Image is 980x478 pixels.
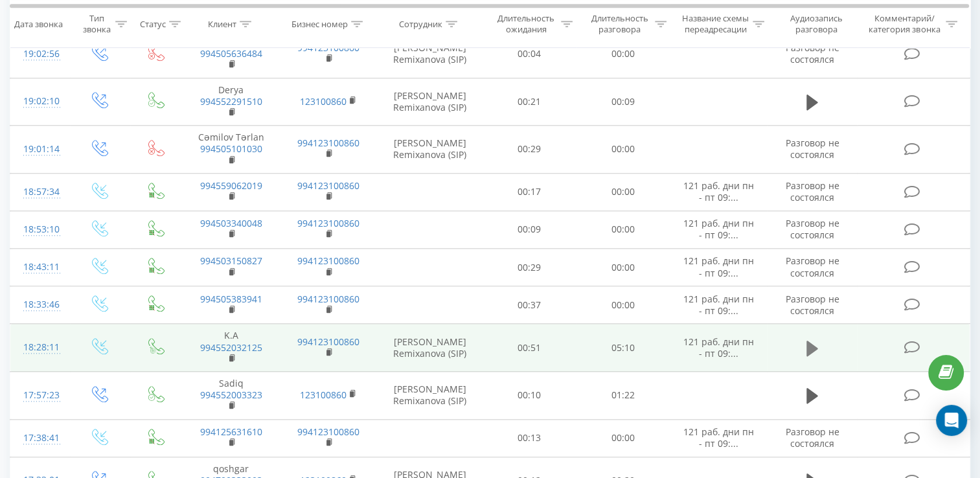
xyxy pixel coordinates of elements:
div: Бизнес номер [291,19,348,30]
div: 19:02:56 [23,41,57,67]
td: [PERSON_NAME] Remixanova (SIP) [378,372,483,420]
div: 17:57:23 [23,383,57,408]
span: Разговор не состоялся [785,41,839,65]
td: [PERSON_NAME] Remixanova (SIP) [378,126,483,174]
td: 00:21 [483,78,576,126]
a: 123100860 [300,95,347,108]
div: Сотрудник [399,19,442,30]
div: 19:02:10 [23,89,57,114]
span: 121 раб. дни пн - пт 09:... [683,255,754,279]
td: 00:17 [483,173,576,211]
td: 00:00 [576,173,670,211]
a: 123100860 [300,389,347,401]
td: 00:29 [483,249,576,286]
a: 994505101030 [200,142,262,155]
div: 18:53:10 [23,217,57,242]
a: 994123100860 [297,217,359,229]
div: Длительность разговора [587,14,652,36]
a: 994552032125 [200,341,262,354]
a: 994503150827 [200,255,262,267]
div: Open Intercom Messenger [936,405,967,436]
div: 17:38:41 [23,426,57,451]
td: 00:09 [576,78,670,126]
td: 00:00 [576,126,670,174]
td: 00:00 [576,211,670,248]
span: 121 раб. дни пн - пт 09:... [683,179,754,203]
a: 994123100860 [297,179,359,192]
div: 18:57:34 [23,179,57,205]
a: 994123100860 [297,255,359,267]
div: 19:01:14 [23,137,57,162]
td: Sadiq [183,372,280,420]
a: 994503340048 [200,217,262,229]
div: Тип звонка [82,14,112,36]
td: K.A [183,324,280,372]
td: 00:51 [483,324,576,372]
div: 18:28:11 [23,335,57,360]
span: 121 раб. дни пн - пт 09:... [683,217,754,241]
td: [PERSON_NAME] Remixanova (SIP) [378,324,483,372]
div: Длительность ожидания [494,14,558,36]
div: Название схемы переадресации [681,14,749,36]
td: 00:00 [576,249,670,286]
td: 00:04 [483,30,576,78]
div: 18:43:11 [23,255,57,280]
td: 05:10 [576,324,670,372]
td: [PERSON_NAME] Remixanova (SIP) [378,30,483,78]
span: Разговор не состоялся [785,137,839,161]
a: 994123100860 [297,426,359,438]
td: 00:09 [483,211,576,248]
a: 994505636484 [200,47,262,60]
a: 994505383941 [200,293,262,305]
td: Cəmilov Tərlan [183,126,280,174]
a: 994559062019 [200,179,262,192]
div: Дата звонка [14,19,63,30]
td: Orxan_95_E [183,30,280,78]
a: 994552291510 [200,95,262,108]
span: Разговор не состоялся [785,217,839,241]
div: Комментарий/категория звонка [867,14,942,36]
td: 00:00 [576,286,670,324]
a: 994552003323 [200,389,262,401]
div: Клиент [208,19,236,30]
span: Разговор не состоялся [785,426,839,450]
td: Derya [183,78,280,126]
a: 994125631610 [200,426,262,438]
td: 00:29 [483,126,576,174]
span: Разговор не состоялся [785,255,839,279]
span: Разговор не состоялся [785,293,839,317]
span: 121 раб. дни пн - пт 09:... [683,426,754,450]
div: Аудиозапись разговора [779,14,854,36]
td: 00:10 [483,372,576,420]
span: 121 раб. дни пн - пт 09:... [683,336,754,359]
td: 00:00 [576,30,670,78]
td: 00:00 [576,419,670,457]
span: Разговор не состоялся [785,179,839,203]
a: 994123100860 [297,336,359,348]
a: 994123100860 [297,293,359,305]
td: 01:22 [576,372,670,420]
td: 00:13 [483,419,576,457]
div: 18:33:46 [23,292,57,317]
div: Статус [140,19,166,30]
a: 994123100860 [297,137,359,149]
td: [PERSON_NAME] Remixanova (SIP) [378,78,483,126]
span: 121 раб. дни пн - пт 09:... [683,293,754,317]
td: 00:37 [483,286,576,324]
